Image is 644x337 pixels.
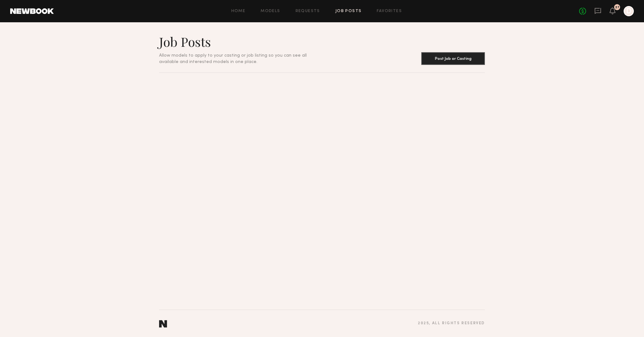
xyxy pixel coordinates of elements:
button: Post Job or Casting [421,52,485,65]
div: 27 [615,6,619,9]
a: Favorites [377,9,402,13]
a: Job Posts [335,9,362,13]
div: 2025 , all rights reserved [418,321,485,326]
a: Models [261,9,280,13]
span: Allow models to apply to your casting or job listing so you can see all available and interested ... [159,53,307,64]
a: Requests [296,9,320,13]
a: D [624,6,634,16]
h1: Job Posts [159,34,322,50]
a: Home [231,9,246,13]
